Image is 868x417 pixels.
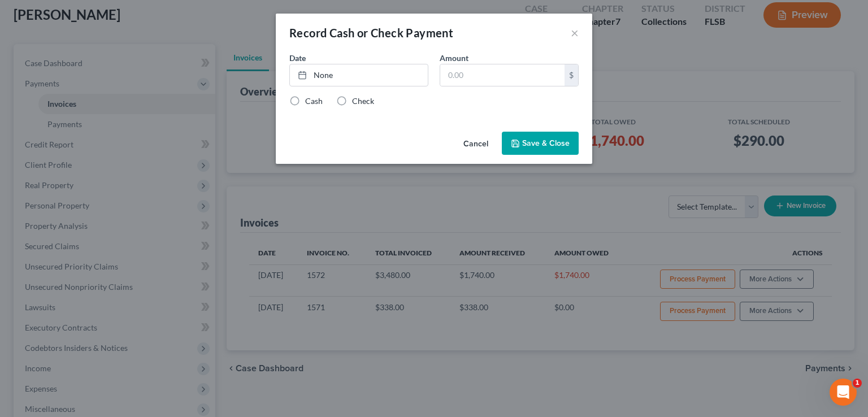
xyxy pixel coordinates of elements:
[289,25,453,41] div: Record Cash or Check Payment
[571,26,579,40] button: ×
[289,52,306,64] label: Date
[352,95,374,107] label: Check
[565,64,578,86] div: $
[440,64,565,86] input: 0.00
[305,95,323,107] label: Cash
[454,133,497,155] button: Cancel
[853,379,862,388] span: 1
[502,132,579,155] button: Save & Close
[440,52,468,64] label: Amount
[290,64,428,86] a: None
[830,379,857,406] iframe: Intercom live chat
